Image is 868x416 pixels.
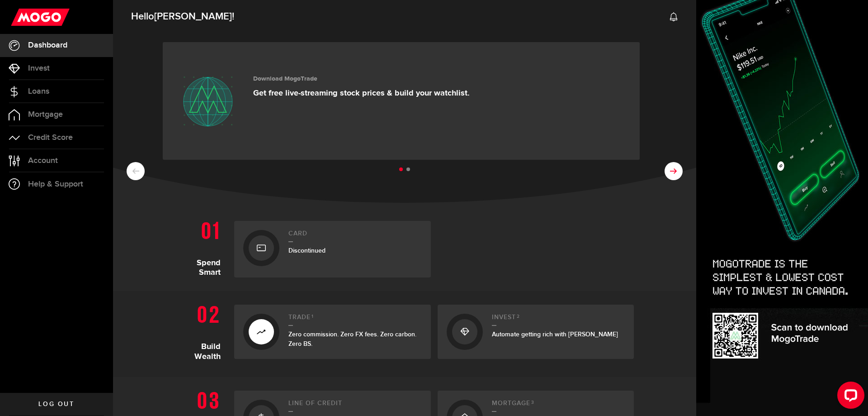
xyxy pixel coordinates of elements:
h2: Trade [288,314,422,326]
h1: Spend Smart [175,216,227,277]
h1: Build Wealth [175,300,227,363]
a: Invest2Automate getting rich with [PERSON_NAME] [438,305,634,359]
span: Mortgage [28,110,63,119]
h2: Invest [492,314,625,326]
span: [PERSON_NAME] [154,10,232,23]
h2: Mortgage [492,400,625,412]
h2: Card [288,230,422,242]
span: Loans [28,87,49,96]
span: Invest [28,64,50,72]
span: Dashboard [28,41,67,49]
sup: 3 [531,400,534,405]
a: Download MogoTrade Get free live-streaming stock prices & build your watchlist. [163,42,640,160]
span: Log out [38,401,74,407]
span: Hello ! [131,7,234,26]
span: Account [28,157,58,165]
h3: Download MogoTrade [253,75,470,83]
h2: Line of credit [288,400,422,412]
span: Credit Score [28,134,73,142]
sup: 1 [311,314,314,319]
a: CardDiscontinued [234,221,431,277]
span: Zero commission. Zero FX fees. Zero carbon. Zero BS. [288,330,416,348]
span: Help & Support [28,180,83,188]
span: Automate getting rich with [PERSON_NAME] [492,330,618,338]
span: Discontinued [288,247,325,254]
p: Get free live-streaming stock prices & build your watchlist. [253,88,470,98]
iframe: LiveChat chat widget [830,378,868,416]
sup: 2 [517,314,520,319]
a: Trade1Zero commission. Zero FX fees. Zero carbon. Zero BS. [234,305,431,359]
